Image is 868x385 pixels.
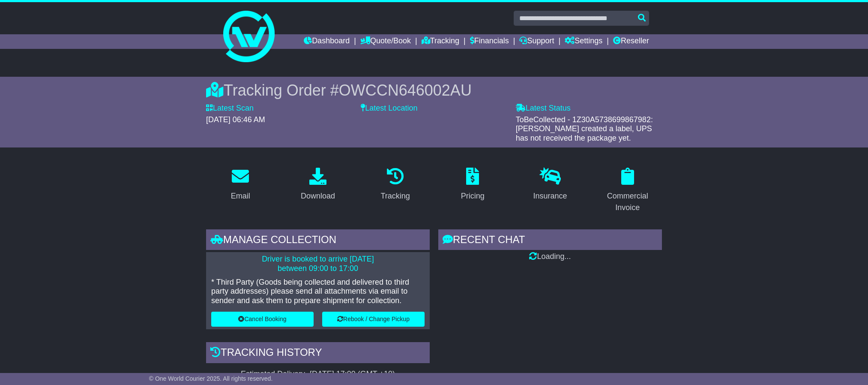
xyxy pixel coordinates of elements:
div: Tracking [381,190,410,202]
div: Loading... [438,252,662,262]
div: Pricing [461,190,485,202]
div: Commercial Invoice [599,190,656,214]
a: Quote/Book [360,34,411,49]
label: Latest Status [516,104,571,113]
div: Insurance [533,190,567,202]
a: Email [225,165,256,205]
div: Manage collection [206,229,430,253]
div: [DATE] 17:00 (GMT +10) [310,370,395,379]
a: Download [295,165,341,205]
span: [DATE] 06:46 AM [206,115,265,124]
a: Dashboard [304,34,350,49]
div: Tracking Order # [206,81,662,99]
a: Support [519,34,554,49]
div: Estimated Delivery - [206,370,430,379]
a: Settings [565,34,602,49]
a: Financials [470,34,509,49]
span: ToBeCollected - 1Z30A5738699867982: [PERSON_NAME] created a label, UPS has not received the packa... [516,115,653,142]
span: © One World Courier 2025. All rights reserved. [149,375,273,382]
button: Cancel Booking [211,312,314,327]
button: Rebook / Change Pickup [322,312,425,327]
p: Driver is booked to arrive [DATE] between 09:00 to 17:00 [211,255,425,273]
a: Commercial Invoice [593,165,662,217]
span: OWCCN646002AU [339,81,472,99]
div: RECENT CHAT [438,229,662,253]
a: Tracking [422,34,459,49]
div: Email [231,190,250,202]
label: Latest Location [361,104,417,113]
a: Insurance [527,165,572,205]
a: Reseller [613,34,649,49]
a: Tracking [375,165,416,205]
label: Latest Scan [206,104,254,113]
div: Tracking history [206,342,430,365]
a: Pricing [455,165,490,205]
p: * Third Party (Goods being collected and delivered to third party addresses) please send all atta... [211,278,425,306]
div: Download [301,190,335,202]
